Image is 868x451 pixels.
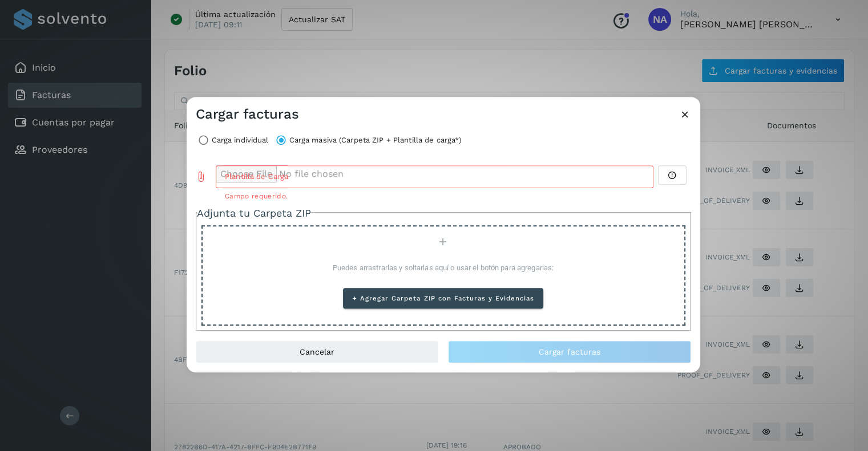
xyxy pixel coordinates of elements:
button: Cargar facturas [448,340,691,363]
label: Carga individual [212,132,269,148]
h3: Cargar facturas [196,106,299,123]
span: Cargar facturas [539,348,600,356]
span: Cancelar [300,348,334,356]
span: Adjunta tu Carpeta ZIP [197,207,311,219]
span: Puedes arrastrarlas y soltarlas aquí o usar el botón para agregarlas: [333,263,554,272]
button: + Agregar Carpeta ZIP con Facturas y Evidencias [343,288,543,308]
button: Cancelar [196,340,439,363]
i: Plantilla de Carga prepended action [196,171,207,182]
span: + Agregar Carpeta ZIP con Facturas y Evidencias [352,294,534,302]
div: Campo requerido. [225,193,644,200]
label: Carga masiva (Carpeta ZIP + Plantilla de carga*) [289,132,462,148]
